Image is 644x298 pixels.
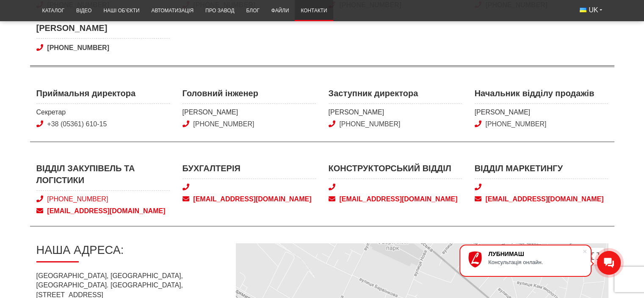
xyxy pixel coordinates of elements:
[339,120,400,128] a: [PHONE_NUMBER]
[329,108,462,117] span: [PERSON_NAME]
[36,22,170,39] span: [PERSON_NAME]
[182,87,316,104] span: Головний інженер
[589,6,598,15] span: UK
[182,162,316,179] span: Бухгалтерія
[199,3,240,19] a: Про завод
[488,259,582,265] div: Консультація онлайн.
[574,3,608,18] button: UK
[47,120,107,128] a: +38 (05361) 610-15
[36,43,170,53] a: [PHONE_NUMBER]
[485,120,546,128] a: [PHONE_NUMBER]
[475,162,608,179] span: Відділ маркетингу
[475,108,608,117] span: [PERSON_NAME]
[70,3,97,19] a: Відео
[580,8,586,12] img: Українська
[193,120,254,128] a: [PHONE_NUMBER]
[36,162,170,191] span: Відділ закупівель та логістики
[36,87,170,104] span: Приймальня директора
[182,195,316,204] a: [EMAIL_ADDRESS][DOMAIN_NAME]
[145,3,199,19] a: Автоматизація
[475,195,608,204] a: [EMAIL_ADDRESS][DOMAIN_NAME]
[488,251,582,257] div: ЛУБНИМАШ
[47,195,108,203] a: [PHONE_NUMBER]
[240,3,265,19] a: Блог
[329,162,462,179] span: Конструкторський відділ
[97,3,145,19] a: Наші об’єкти
[587,248,604,265] button: Перемкнути повноекранний режим
[182,108,316,117] span: [PERSON_NAME]
[36,243,222,262] h2: Наша адреса:
[265,3,295,19] a: Файли
[36,206,170,216] a: [EMAIL_ADDRESS][DOMAIN_NAME]
[36,3,70,19] a: Каталог
[475,87,608,104] span: Начальник відділу продажів
[329,87,462,104] span: Заступник директора
[36,108,170,117] span: Секретар
[329,195,462,204] a: [EMAIL_ADDRESS][DOMAIN_NAME]
[295,3,333,19] a: Контакти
